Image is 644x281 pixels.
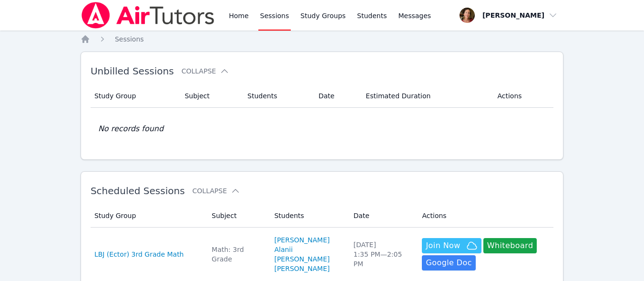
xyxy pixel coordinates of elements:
span: Unbilled Sessions [91,65,174,77]
button: Whiteboard [483,238,537,253]
button: Join Now [422,238,481,253]
a: Google Doc [422,255,475,271]
img: Air Tutors [81,2,215,29]
a: LBJ (Ector) 3rd Grade Math [94,250,184,259]
button: Collapse [193,186,240,196]
div: [DATE] 1:35 PM — 2:05 PM [354,240,411,269]
th: Subject [206,204,268,228]
span: Messages [399,11,431,21]
th: Date [313,84,360,108]
th: Actions [491,84,553,108]
a: [PERSON_NAME] [274,235,329,245]
th: Subject [179,84,242,108]
a: Alanii [PERSON_NAME] [274,245,342,264]
th: Students [268,204,348,228]
nav: Breadcrumb [81,34,563,44]
th: Date [348,204,417,228]
span: Sessions [115,35,144,43]
a: [PERSON_NAME] [274,264,329,273]
a: Sessions [115,34,144,44]
th: Estimated Duration [360,84,491,108]
th: Study Group [91,84,179,108]
th: Students [242,84,313,108]
div: Math: 3rd Grade [212,245,263,264]
button: Collapse [182,66,229,76]
span: Join Now [426,240,460,251]
span: Scheduled Sessions [91,185,185,197]
td: No records found [91,108,553,150]
th: Study Group [91,204,206,228]
th: Actions [416,204,553,228]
